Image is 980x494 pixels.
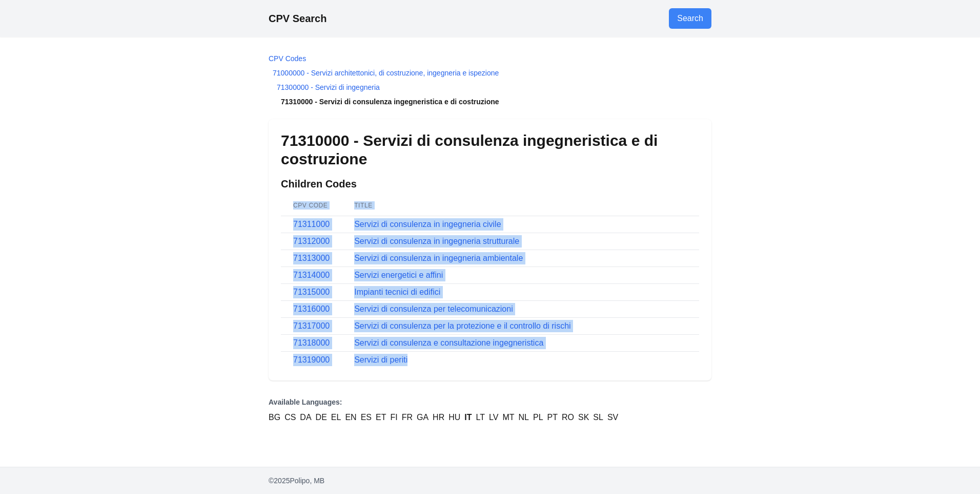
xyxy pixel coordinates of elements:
[519,411,529,424] a: NL
[269,397,711,407] p: Available Languages:
[402,411,413,424] a: FR
[269,53,711,107] nav: Breadcrumb
[281,131,699,168] h1: 71310000 - Servizi di consulenza ingegneristica e di costruzione
[293,237,330,245] a: 71312000
[390,411,397,424] a: FI
[354,254,523,262] a: Servizi di consulenza in ingegneria ambientale
[354,305,513,313] a: Servizi di consulenza per telecomunicazioni
[269,97,711,107] li: 71310000 - Servizi di consulenza ingegneristica e di costruzione
[293,254,330,262] a: 71313000
[293,220,330,229] a: 71311000
[269,411,280,424] a: BG
[281,195,342,216] th: CPV Code
[578,411,589,424] a: SK
[269,397,711,424] nav: Language Versions
[354,271,443,279] a: Servizi energetici e affini
[547,411,558,424] a: PT
[269,476,711,486] p: © 2025 Polipo, MB
[448,411,460,424] a: HU
[281,177,699,191] h2: Children Codes
[489,411,498,424] a: LV
[342,195,699,216] th: Title
[284,411,296,424] a: CS
[361,411,372,424] a: ES
[354,288,440,296] a: Impianti tecnici di edifici
[376,411,386,424] a: ET
[669,8,711,29] a: Go to search
[277,83,380,91] a: 71300000 - Servizi di ingegneria
[293,355,330,364] a: 71319000
[354,237,519,245] a: Servizi di consulenza in ingegneria strutturale
[300,411,311,424] a: DA
[562,411,574,424] a: RO
[331,411,341,424] a: EL
[345,411,356,424] a: EN
[293,305,330,313] a: 71316000
[417,411,428,424] a: GA
[533,411,543,424] a: PL
[433,411,444,424] a: HR
[476,411,485,424] a: LT
[293,338,330,347] a: 71318000
[273,69,499,77] a: 71000000 - Servizi architettonici, di costruzione, ingegneria e ispezione
[607,411,618,424] a: SV
[354,355,407,364] a: Servizi di periti
[354,220,501,229] a: Servizi di consulenza in ingegneria civile
[269,54,306,63] a: CPV Codes
[354,321,570,330] a: Servizi di consulenza per la protezione e il controllo di rischi
[316,411,327,424] a: DE
[354,338,543,347] a: Servizi di consulenza e consultazione ingegneristica
[293,288,330,296] a: 71315000
[269,13,326,24] a: CPV Search
[293,321,330,330] a: 71317000
[502,411,514,424] a: MT
[293,271,330,279] a: 71314000
[464,411,472,424] a: IT
[593,411,603,424] a: SL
